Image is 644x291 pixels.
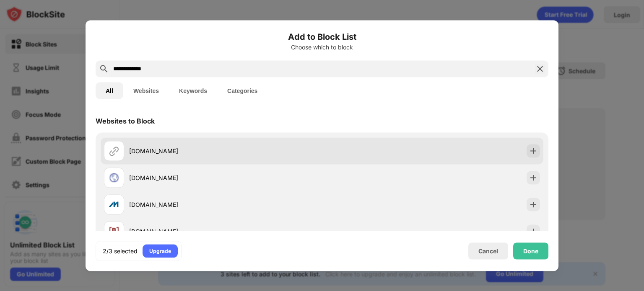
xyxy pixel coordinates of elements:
div: Websites to Block [96,116,155,125]
img: favicons [109,226,119,236]
div: Cancel [478,247,498,255]
img: favicons [109,173,119,183]
img: search-close [535,64,545,74]
div: 2/3 selected [103,247,138,255]
button: Keywords [169,82,217,99]
div: Done [523,247,538,254]
img: url.svg [109,146,119,156]
button: Categories [217,82,267,99]
button: Websites [123,82,169,99]
img: search.svg [99,64,109,74]
div: [DOMAIN_NAME] [129,147,322,155]
img: favicons [109,199,119,209]
div: Choose which to block [96,44,548,50]
div: [DOMAIN_NAME] [129,227,322,236]
div: Upgrade [149,247,171,255]
button: All [96,82,123,99]
h6: Add to Block List [96,30,548,43]
div: [DOMAIN_NAME] [129,173,322,182]
div: [DOMAIN_NAME] [129,200,322,209]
